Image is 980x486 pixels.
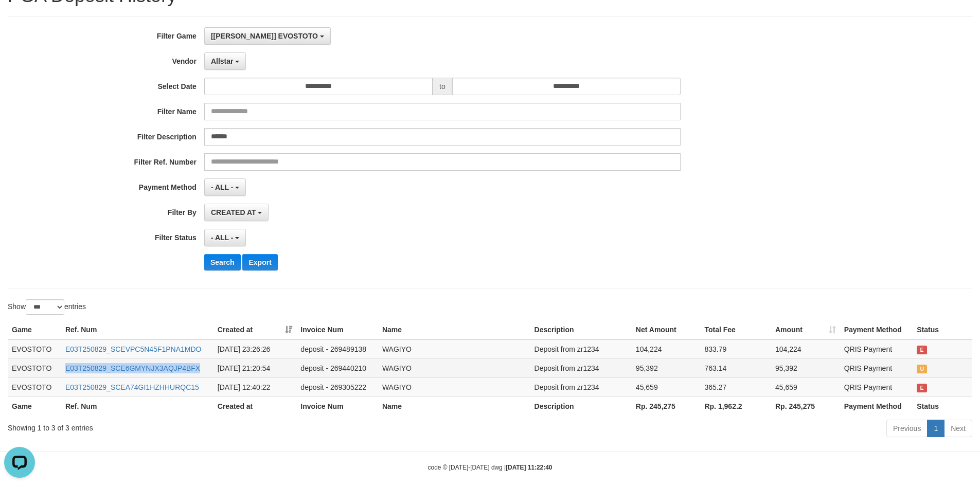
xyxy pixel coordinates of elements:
[213,320,297,339] th: Created at: activate to sort column ascending
[8,339,61,359] td: EVOSTOTO
[506,464,552,471] strong: [DATE] 11:22:40
[378,320,530,339] th: Name
[530,339,632,359] td: Deposit from zr1234
[530,320,632,339] th: Description
[632,397,701,416] th: Rp. 245,275
[65,364,200,372] a: E03T250829_SCE6GMYNJX3AQJP4BFX
[296,358,378,377] td: deposit - 269440210
[771,397,840,416] th: Rp. 245,275
[917,384,927,392] span: EXPIRED
[204,229,246,246] button: - ALL -
[632,320,701,339] th: Net Amount
[211,183,234,191] span: - ALL -
[8,377,61,397] td: EVOSTOTO
[632,377,701,397] td: 45,659
[378,339,530,359] td: WAGIYO
[917,365,927,373] span: UNPAID
[26,299,64,315] select: Showentries
[296,339,378,359] td: deposit - 269489138
[530,377,632,397] td: Deposit from zr1234
[700,339,771,359] td: 833.79
[204,254,241,271] button: Search
[913,320,972,339] th: Status
[700,397,771,416] th: Rp. 1,962.2
[632,339,701,359] td: 104,224
[204,52,246,70] button: Allstar
[65,383,199,391] a: E03T250829_SCEA74GI1HZHHURQC15
[840,397,913,416] th: Payment Method
[204,27,331,45] button: [[PERSON_NAME]] EVOSTOTO
[204,178,246,196] button: - ALL -
[378,358,530,377] td: WAGIYO
[771,377,840,397] td: 45,659
[213,339,297,359] td: [DATE] 23:26:26
[211,32,318,40] span: [[PERSON_NAME]] EVOSTOTO
[8,299,86,315] label: Show entries
[700,377,771,397] td: 365.27
[433,78,452,95] span: to
[242,254,277,271] button: Export
[700,358,771,377] td: 763.14
[917,346,927,354] span: EXPIRED
[213,377,297,397] td: [DATE] 12:40:22
[771,339,840,359] td: 104,224
[213,358,297,377] td: [DATE] 21:20:54
[886,420,928,437] a: Previous
[840,358,913,377] td: QRIS Payment
[840,320,913,339] th: Payment Method
[944,420,972,437] a: Next
[8,419,401,433] div: Showing 1 to 3 of 3 entries
[913,397,972,416] th: Status
[840,339,913,359] td: QRIS Payment
[840,377,913,397] td: QRIS Payment
[378,377,530,397] td: WAGIYO
[771,358,840,377] td: 95,392
[296,377,378,397] td: deposit - 269305222
[632,358,701,377] td: 95,392
[211,233,234,242] span: - ALL -
[378,397,530,416] th: Name
[8,358,61,377] td: EVOSTOTO
[530,397,632,416] th: Description
[8,397,61,416] th: Game
[65,345,202,353] a: E03T250829_SCEVPC5N45F1PNA1MDO
[296,320,378,339] th: Invoice Num
[530,358,632,377] td: Deposit from zr1234
[61,397,213,416] th: Ref. Num
[211,57,234,65] span: Allstar
[213,397,297,416] th: Created at
[296,397,378,416] th: Invoice Num
[4,4,35,35] button: Open LiveChat chat widget
[771,320,840,339] th: Amount: activate to sort column ascending
[61,320,213,339] th: Ref. Num
[211,208,256,217] span: CREATED AT
[8,320,61,339] th: Game
[428,464,553,471] small: code © [DATE]-[DATE] dwg |
[927,420,945,437] a: 1
[700,320,771,339] th: Total Fee
[204,204,269,221] button: CREATED AT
